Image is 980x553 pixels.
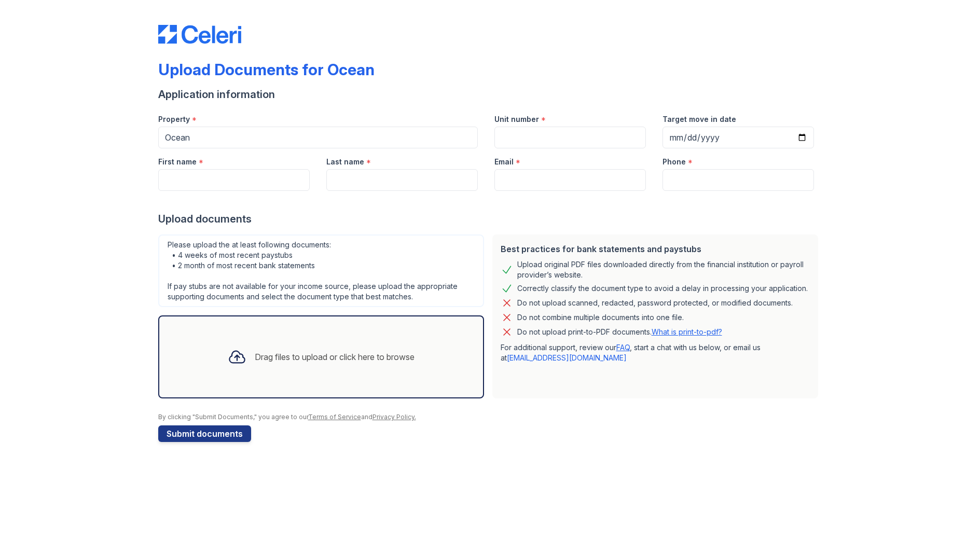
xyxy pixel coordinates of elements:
div: Best practices for bank statements and paystubs [501,243,810,255]
label: Phone [662,157,686,167]
label: Property [158,114,190,125]
div: Upload documents [158,212,822,226]
div: Application information [158,87,822,102]
label: Target move in date [662,114,736,125]
div: Correctly classify the document type to avoid a delay in processing your application. [517,282,808,295]
div: Drag files to upload or click here to browse [255,351,415,363]
a: What is print-to-pdf? [652,327,722,336]
div: Do not combine multiple documents into one file. [517,311,684,324]
p: For additional support, review our , start a chat with us below, or email us at [501,342,810,363]
label: Email [494,157,514,167]
p: Do not upload print-to-PDF documents. [517,327,722,337]
div: Upload original PDF files downloaded directly from the financial institution or payroll provider’... [517,259,810,280]
label: Last name [326,157,364,167]
a: [EMAIL_ADDRESS][DOMAIN_NAME] [507,353,627,362]
a: Terms of Service [308,413,361,421]
a: FAQ [616,343,630,352]
label: First name [158,157,197,167]
div: Please upload the at least following documents: • 4 weeks of most recent paystubs • 2 month of mo... [158,234,484,307]
div: Do not upload scanned, redacted, password protected, or modified documents. [517,297,793,309]
div: Upload Documents for Ocean [158,60,375,79]
a: Privacy Policy. [372,413,416,421]
button: Submit documents [158,425,251,442]
div: By clicking "Submit Documents," you agree to our and [158,413,822,421]
img: CE_Logo_Blue-a8612792a0a2168367f1c8372b55b34899dd931a85d93a1a3d3e32e68fde9ad4.png [158,25,241,44]
label: Unit number [494,114,539,125]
